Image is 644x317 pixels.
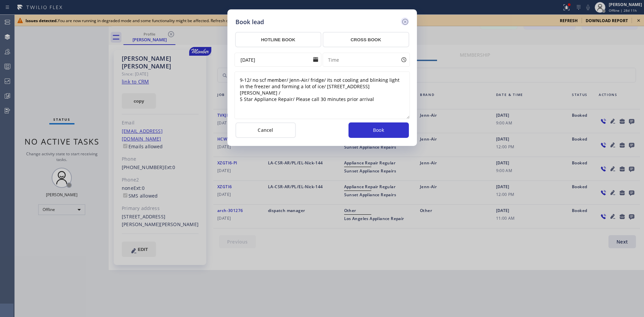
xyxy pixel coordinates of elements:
[234,53,322,67] input: Date
[348,122,409,138] button: Book
[235,32,322,47] button: HOTLINE BOOK
[235,17,264,27] h5: Book lead
[234,71,410,119] textarea: 9-12/ no scf member/ Jenn-Air/ fridge/ its not cooling and blinking light in the freezer and form...
[328,57,339,63] span: Time
[323,32,409,47] button: CROSS BOOK
[235,122,296,138] button: Cancel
